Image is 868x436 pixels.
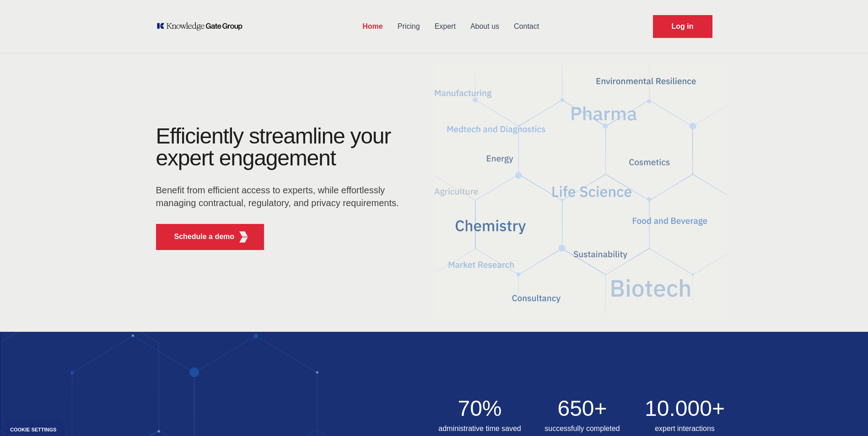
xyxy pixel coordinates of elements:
[427,15,463,38] a: Expert
[156,22,249,31] a: KOL Knowledge Platform: Talk to Key External Experts (KEE)
[639,398,731,420] h2: 10.000+
[156,184,405,209] p: Benefit from efficient access to experts, while effortlessly managing contractual, regulatory, an...
[10,427,56,432] div: Cookie settings
[537,398,628,420] h2: 650+
[507,15,546,38] a: Contact
[822,392,868,436] iframe: Chat Widget
[355,15,390,38] a: Home
[390,15,427,38] a: Pricing
[156,224,264,250] button: Schedule a demoKGG Fifth Element RED
[463,15,507,38] a: About us
[237,231,249,243] img: KGG Fifth Element RED
[653,15,712,38] a: Request Demo
[434,59,727,323] img: KGG Fifth Element RED
[434,398,526,420] h2: 70%
[156,124,391,170] h1: Efficiently streamline your expert engagement
[174,231,235,242] p: Schedule a demo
